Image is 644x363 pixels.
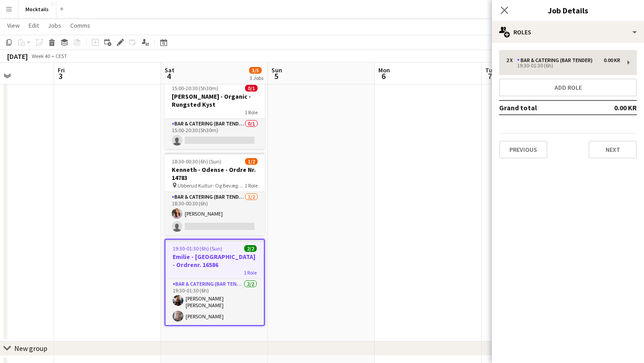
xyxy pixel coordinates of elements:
app-job-card: 18:30-00:30 (6h) (Sun)1/2Kenneth - Odense - Ordre Nr. 14783 Ubberud Kultur- Og Bevægelseshus1 Rol... [165,153,265,235]
button: Previous [499,141,547,159]
div: 0.00 KR [604,57,620,63]
span: Mon [378,66,390,74]
span: 1 Role [244,269,257,276]
h3: Kenneth - Odense - Ordre Nr. 14783 [165,166,265,182]
span: 6 [377,71,390,81]
div: 2 x [506,57,517,63]
span: 7 [484,71,496,81]
span: Week 40 [30,53,52,59]
a: View [4,20,23,31]
h3: Emilie - [GEOGRAPHIC_DATA] - Ordrenr. 16586 [165,253,264,269]
span: 1 Role [245,109,258,116]
div: Roles [492,21,644,43]
span: 5 [270,71,282,81]
span: Sun [271,66,282,74]
span: Fri [58,66,65,74]
span: Jobs [48,21,61,29]
button: Add role [499,79,637,96]
span: 1/2 [245,158,258,165]
app-job-card: 15:00-20:30 (5h30m)0/1[PERSON_NAME] - Organic - Rungsted Kyst1 RoleBar & Catering (Bar Tender)0/1... [165,79,265,149]
span: Tue [485,66,496,74]
span: Comms [70,21,90,29]
span: 1 Role [245,182,258,189]
button: Next [589,141,637,159]
span: 4 [163,71,174,81]
div: [DATE] [7,52,28,61]
a: Comms [67,20,94,31]
div: Bar & Catering (Bar Tender) [517,57,596,63]
span: 19:30-01:30 (6h) (Sun) [173,245,222,252]
app-card-role: Bar & Catering (Bar Tender)1/218:30-00:30 (6h)[PERSON_NAME] [165,192,265,235]
span: 18:30-00:30 (6h) (Sun) [172,158,221,165]
div: New group [14,344,47,353]
td: 0.00 KR [585,100,637,115]
h3: Job Details [492,4,644,16]
app-job-card: 19:30-01:30 (6h) (Sun)2/2Emilie - [GEOGRAPHIC_DATA] - Ordrenr. 165861 RoleBar & Catering (Bar Ten... [165,239,265,326]
app-card-role: Bar & Catering (Bar Tender)0/115:00-20:30 (5h30m) [165,119,265,149]
span: Edit [29,21,39,29]
div: 19:30-01:30 (6h) [506,63,620,68]
button: Mocktails [18,0,56,18]
span: Sat [165,66,174,74]
span: Ubberud Kultur- Og Bevægelseshus [178,182,245,189]
a: Jobs [44,20,65,31]
span: 0/1 [245,85,258,92]
app-card-role: Bar & Catering (Bar Tender)2/219:30-01:30 (6h)[PERSON_NAME] [PERSON_NAME] [PERSON_NAME][PERSON_NAME] [165,279,264,325]
div: CEST [55,53,67,59]
td: Grand total [499,100,585,115]
div: 3 Jobs [250,75,263,81]
span: 3 [56,71,65,81]
span: 3/5 [249,67,262,74]
h3: [PERSON_NAME] - Organic - Rungsted Kyst [165,92,265,108]
span: 2/2 [244,245,257,252]
span: View [7,21,20,29]
span: 15:00-20:30 (5h30m) [172,85,218,92]
a: Edit [25,20,42,31]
